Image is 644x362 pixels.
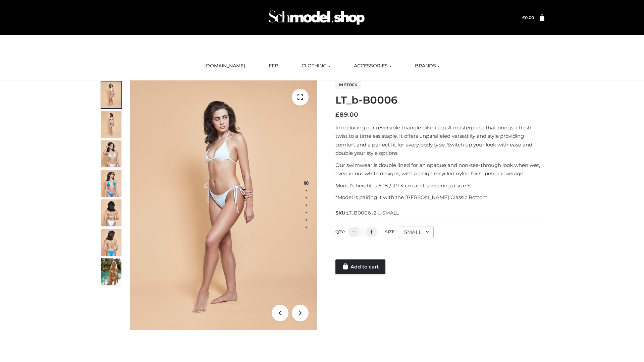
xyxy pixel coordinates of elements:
[522,15,525,20] span: £
[101,140,121,167] img: ArielClassicBikiniTop_CloudNine_AzureSky_OW114ECO_3-scaled.jpg
[264,59,283,73] a: FFP
[335,161,544,178] p: Our swimwear is double lined for an opaque and non-see-through look when wet, even in our white d...
[335,181,544,190] p: Model’s height is 5 ‘8 / 173 cm and is wearing a size S.
[346,210,399,216] span: LT_B0006_2-_-SMALL
[335,94,544,106] h1: LT_b-B0006
[349,59,396,73] a: ACCESSORIES
[101,170,121,197] img: ArielClassicBikiniTop_CloudNine_AzureSky_OW114ECO_4-scaled.jpg
[130,80,317,330] img: ArielClassicBikiniTop_CloudNine_AzureSky_OW114ECO_1
[101,258,121,285] img: Arieltop_CloudNine_AzureSky2.jpg
[266,4,367,31] img: Schmodel Admin 964
[335,259,385,274] a: Add to cart
[410,59,445,73] a: BRANDS
[101,111,121,138] img: ArielClassicBikiniTop_CloudNine_AzureSky_OW114ECO_2-scaled.jpg
[335,229,345,234] label: QTY:
[335,111,358,118] bdi: 89.00
[335,81,361,89] span: In stock
[522,15,534,20] a: £0.00
[101,199,121,226] img: ArielClassicBikiniTop_CloudNine_AzureSky_OW114ECO_7-scaled.jpg
[335,209,399,217] span: SKU:
[335,111,339,118] span: £
[335,123,544,158] p: Introducing our reversible triangle bikini top. A masterpiece that brings a fresh twist to a time...
[335,193,544,202] p: *Model is pairing it with the [PERSON_NAME] Classic Bottom
[522,15,534,20] bdi: 0.00
[101,229,121,256] img: ArielClassicBikiniTop_CloudNine_AzureSky_OW114ECO_8-scaled.jpg
[297,59,335,73] a: CLOTHING
[199,59,250,73] a: [DOMAIN_NAME]
[101,81,121,108] img: ArielClassicBikiniTop_CloudNine_AzureSky_OW114ECO_1-scaled.jpg
[399,227,434,238] div: SMALL
[385,229,395,234] label: Size:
